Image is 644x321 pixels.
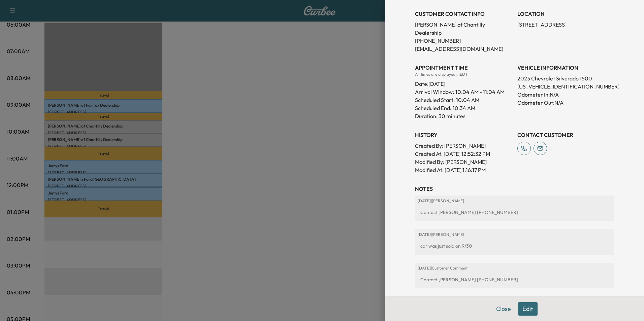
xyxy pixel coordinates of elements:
p: [PERSON_NAME] of Chantilly Dealership [415,21,512,37]
p: Modified At : [DATE] 1:16:17 PM [415,166,512,174]
div: Contact [PERSON_NAME] [PHONE_NUMBER] [418,206,612,218]
h3: CONTACT CUSTOMER [517,131,614,139]
h3: VEHICLE INFORMATION [517,64,614,72]
p: [DATE] | Customer Comment [418,265,612,271]
button: Edit [518,302,538,316]
p: 10:04 AM [456,96,479,104]
p: Scheduled Start: [415,96,455,104]
p: Scheduled End: [415,104,451,112]
p: Created At : [DATE] 12:52:32 PM [415,150,512,158]
p: [PHONE_NUMBER] [415,37,512,45]
p: [STREET_ADDRESS] [517,21,614,29]
span: 10:04 AM - 11:04 AM [455,88,505,96]
button: Close [492,302,515,316]
div: car was just sold on 9/30 [418,240,612,252]
p: Odometer Out: N/A [517,99,614,107]
h3: APPOINTMENT TIME [415,64,512,72]
p: 10:34 AM [453,104,475,112]
p: Duration: 30 minutes [415,112,512,120]
h3: NOTES [415,185,614,193]
h3: CUSTOMER CONTACT INFO [415,10,512,18]
p: Odometer In: N/A [517,91,614,99]
p: 2023 Chevrolet Silverado 1500 [517,74,614,82]
div: All times are displayed in EDT [415,72,512,77]
p: [US_VEHICLE_IDENTIFICATION_NUMBER] [517,82,614,91]
p: Modified By : [PERSON_NAME] [415,158,512,166]
div: Contact [PERSON_NAME] [PHONE_NUMBER] [418,274,612,286]
p: [DATE] | [PERSON_NAME] [418,198,612,204]
p: Arrival Window: [415,88,512,96]
div: Date: [DATE] [415,77,512,88]
p: Created By : [PERSON_NAME] [415,142,512,150]
p: [DATE] | [PERSON_NAME] [418,232,612,237]
h3: LOCATION [517,10,614,18]
p: [EMAIL_ADDRESS][DOMAIN_NAME] [415,45,512,53]
h3: History [415,131,512,139]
